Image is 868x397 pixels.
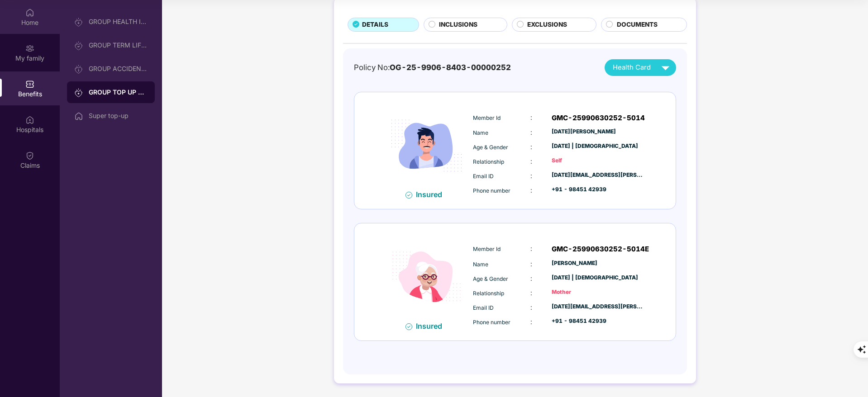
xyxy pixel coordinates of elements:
[362,20,388,30] span: DETAILS
[527,20,567,30] span: EXCLUSIONS
[473,158,504,165] span: Relationship
[382,102,471,190] img: icon
[74,65,83,74] img: svg+xml;base64,PHN2ZyB3aWR0aD0iMjAiIGhlaWdodD0iMjAiIHZpZXdCb3g9IjAgMCAyMCAyMCIgZmlsbD0ibm9uZSIgeG...
[530,186,532,194] span: :
[74,41,83,50] img: svg+xml;base64,PHN2ZyB3aWR0aD0iMjAiIGhlaWdodD0iMjAiIHZpZXdCb3g9IjAgMCAyMCAyMCIgZmlsbD0ibm9uZSIgeG...
[530,245,532,252] span: :
[25,8,34,17] img: svg+xml;base64,PHN2ZyBpZD0iSG9tZSIgeG1sbnM9Imh0dHA6Ly93d3cudzMub3JnLzIwMDAvc3ZnIiB3aWR0aD0iMjAiIG...
[530,303,532,311] span: :
[390,63,511,72] span: OG-25-9906-8403-00000252
[473,114,501,121] span: Member Id
[473,187,510,194] span: Phone number
[552,244,645,255] div: GMC-25990630252-5014E
[530,260,532,268] span: :
[473,144,508,151] span: Age & Gender
[473,275,508,282] span: Age & Gender
[416,321,448,331] div: Insured
[473,173,494,180] span: Email ID
[74,88,83,97] img: svg+xml;base64,PHN2ZyB3aWR0aD0iMjAiIGhlaWdodD0iMjAiIHZpZXdCb3g9IjAgMCAyMCAyMCIgZmlsbD0ibm9uZSIgeG...
[552,171,645,180] div: [DATE][EMAIL_ADDRESS][PERSON_NAME][DOMAIN_NAME]
[552,113,645,123] div: GMC-25990630252-5014
[530,157,532,165] span: :
[552,142,645,151] div: [DATE] | [DEMOGRAPHIC_DATA]
[530,143,532,151] span: :
[89,88,148,97] div: GROUP TOP UP POLICY
[439,20,477,30] span: INCLUSIONS
[658,60,673,76] img: svg+xml;base64,PHN2ZyB4bWxucz0iaHR0cDovL3d3dy53My5vcmcvMjAwMC9zdmciIHZpZXdCb3g9IjAgMCAyNCAyNCIgd2...
[405,192,412,198] img: svg+xml;base64,PHN2ZyB4bWxucz0iaHR0cDovL3d3dy53My5vcmcvMjAwMC9zdmciIHdpZHRoPSIxNiIgaGVpZ2h0PSIxNi...
[473,319,510,326] span: Phone number
[613,62,651,73] span: Health Card
[530,172,532,180] span: :
[530,128,532,136] span: :
[89,65,148,72] div: GROUP ACCIDENTAL INSURANCE
[605,59,676,76] button: Health Card
[530,274,532,282] span: :
[530,318,532,326] span: :
[25,43,34,52] img: svg+xml;base64,PHN2ZyB3aWR0aD0iMjAiIGhlaWdodD0iMjAiIHZpZXdCb3g9IjAgMCAyMCAyMCIgZmlsbD0ibm9uZSIgeG...
[89,112,148,119] div: Super top-up
[416,190,448,199] div: Insured
[89,18,148,25] div: GROUP HEALTH INSURANCE
[552,259,645,268] div: [PERSON_NAME]
[473,129,488,136] span: Name
[473,246,501,252] span: Member Id
[354,61,511,73] div: Policy No:
[530,289,532,297] span: :
[552,185,645,194] div: +91 - 98451 42939
[74,18,83,27] img: svg+xml;base64,PHN2ZyB3aWR0aD0iMjAiIGhlaWdodD0iMjAiIHZpZXdCb3g9IjAgMCAyMCAyMCIgZmlsbD0ibm9uZSIgeG...
[552,317,645,326] div: +91 - 98451 42939
[25,79,34,88] img: svg+xml;base64,PHN2ZyBpZD0iQmVuZWZpdHMiIHhtbG5zPSJodHRwOi8vd3d3LnczLm9yZy8yMDAwL3N2ZyIgd2lkdGg9Ij...
[25,151,34,160] img: svg+xml;base64,PHN2ZyBpZD0iQ2xhaW0iIHhtbG5zPSJodHRwOi8vd3d3LnczLm9yZy8yMDAwL3N2ZyIgd2lkdGg9IjIwIi...
[382,233,471,321] img: icon
[552,128,645,136] div: [DATE][PERSON_NAME]
[552,274,645,282] div: [DATE] | [DEMOGRAPHIC_DATA]
[530,113,532,121] span: :
[473,290,504,297] span: Relationship
[552,156,645,165] div: Self
[74,112,83,121] img: svg+xml;base64,PHN2ZyBpZD0iSG9tZSIgeG1sbnM9Imh0dHA6Ly93d3cudzMub3JnLzIwMDAvc3ZnIiB3aWR0aD0iMjAiIG...
[89,42,148,49] div: GROUP TERM LIFE INSURANCE
[473,304,494,311] span: Email ID
[473,261,488,268] span: Name
[552,302,645,311] div: [DATE][EMAIL_ADDRESS][PERSON_NAME][DOMAIN_NAME]
[25,115,34,124] img: svg+xml;base64,PHN2ZyBpZD0iSG9zcGl0YWxzIiB4bWxucz0iaHR0cDovL3d3dy53My5vcmcvMjAwMC9zdmciIHdpZHRoPS...
[405,323,412,330] img: svg+xml;base64,PHN2ZyB4bWxucz0iaHR0cDovL3d3dy53My5vcmcvMjAwMC9zdmciIHdpZHRoPSIxNiIgaGVpZ2h0PSIxNi...
[552,288,645,297] div: Mother
[617,20,658,30] span: DOCUMENTS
